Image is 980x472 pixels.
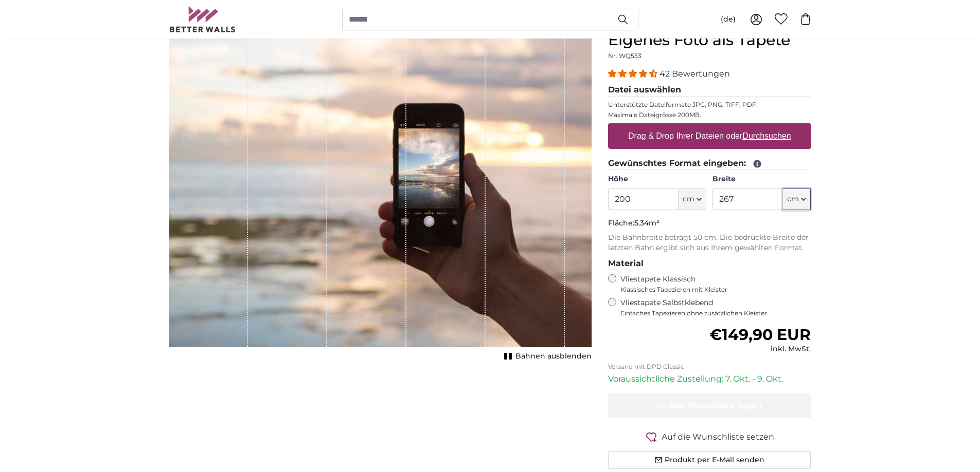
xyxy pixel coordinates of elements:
[608,157,811,170] legend: Gewünschtes Format eingeben:
[608,84,811,97] legend: Datei auswählen
[608,52,642,60] span: Nr. WQ553
[712,10,744,29] button: (de)
[608,31,811,49] h1: Eigenes Foto als Tapete
[709,325,811,344] span: €149,90 EUR
[169,31,592,364] div: 1 of 1
[608,363,811,371] p: Versand mit DPD Classic
[608,174,706,184] label: Höhe
[742,131,791,140] u: Durchsuchen
[634,218,660,228] span: 5.34m²
[620,298,811,317] label: Vliestapete Selbstklebend
[783,188,811,210] button: cm
[608,373,811,385] p: Voraussichtliche Zustellung: 7. Okt. - 9. Okt.
[608,257,811,270] legend: Material
[709,344,811,354] div: inkl. MwSt.
[620,309,811,317] span: Einfaches Tapezieren ohne zusätzlichen Kleister
[608,218,811,229] p: Fläche:
[620,274,803,294] label: Vliestapete Klassisch
[515,351,592,362] span: Bahnen ausblenden
[608,233,811,253] p: Die Bahnbreite beträgt 50 cm. Die bedruckte Breite der letzten Bahn ergibt sich aus Ihrem gewählt...
[608,451,811,469] button: Produkt per E-Mail senden
[787,194,799,204] span: cm
[679,188,706,210] button: cm
[501,349,592,364] button: Bahnen ausblenden
[662,431,774,443] span: Auf die Wunschliste setzen
[608,69,660,79] span: 4.38 stars
[608,430,811,443] button: Auf die Wunschliste setzen
[683,194,694,204] span: cm
[712,174,811,184] label: Breite
[169,6,236,32] img: Betterwalls
[608,101,811,109] p: Unterstützte Dateiformate JPG, PNG, TIFF, PDF.
[624,126,795,146] label: Drag & Drop Ihrer Dateien oder
[657,401,762,410] span: In den Warenkorb legen
[620,286,803,294] span: Klassisches Tapezieren mit Kleister
[608,393,811,418] button: In den Warenkorb legen
[660,69,730,79] span: 42 Bewertungen
[608,111,811,119] p: Maximale Dateigrösse 200MB.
